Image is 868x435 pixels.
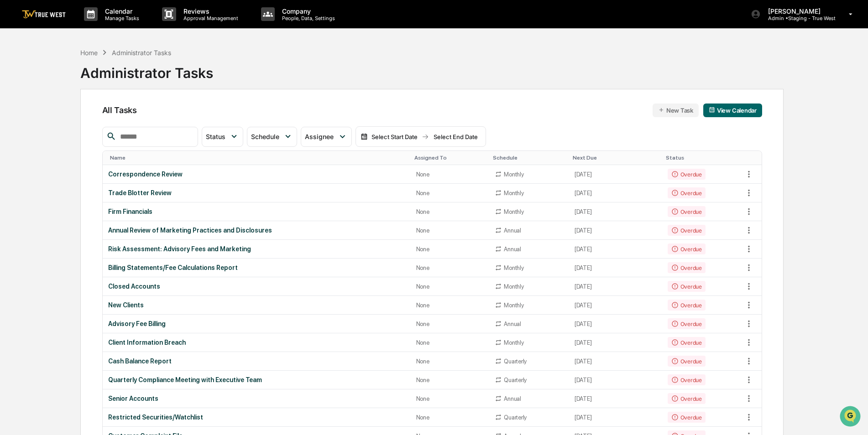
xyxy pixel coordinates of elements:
[504,302,523,309] div: Monthly
[668,187,706,198] div: Overdue
[108,414,405,421] div: Restricted Securities/Watchlist
[22,10,66,19] img: logo
[569,240,662,259] td: [DATE]
[206,133,225,140] span: Status
[504,264,523,271] div: Monthly
[108,189,405,197] div: Trade Blotter Review
[504,395,521,402] div: Annual
[761,15,836,21] p: Admin • Staging - True West
[416,246,484,253] div: None
[108,376,405,383] div: Quarterly Compliance Meeting with Executive Team
[569,221,662,240] td: [DATE]
[668,393,706,404] div: Overdue
[31,79,115,86] div: We're available if you need us!
[5,129,61,145] a: 🔎Data Lookup
[112,49,171,57] div: Administrator Tasks
[668,281,706,292] div: Overdue
[668,374,706,385] div: Overdue
[416,227,484,234] div: None
[839,405,863,430] iframe: Open customer support
[504,283,523,290] div: Monthly
[431,133,481,140] div: Select End Date
[504,321,521,327] div: Annual
[63,111,117,128] a: 🗄️Attestations
[668,356,706,367] div: Overdue
[493,155,565,161] div: Toggle SortBy
[18,132,58,141] span: Data Lookup
[668,318,706,329] div: Overdue
[108,395,405,402] div: Senior Accounts
[108,245,405,253] div: Risk Assessment: Advisory Fees and Marketing
[416,190,484,197] div: None
[9,133,16,140] div: 🔎
[9,70,26,86] img: 1746055101610-c473b297-6a78-478c-a979-82029cc54cd1
[668,300,706,311] div: Overdue
[416,321,484,327] div: None
[569,389,662,408] td: [DATE]
[370,133,420,140] div: Select Start Date
[743,155,762,161] div: Toggle SortBy
[653,104,699,117] button: New Task
[668,169,706,180] div: Overdue
[569,165,662,184] td: [DATE]
[108,301,405,309] div: New Clients
[569,333,662,352] td: [DATE]
[18,115,59,124] span: Preclearance
[275,7,340,15] p: Company
[176,15,243,21] p: Approval Management
[9,116,16,123] div: 🖐️
[569,315,662,333] td: [DATE]
[668,225,706,236] div: Overdue
[108,171,405,178] div: Correspondence Review
[91,155,110,161] span: Pylon
[504,171,523,178] div: Monthly
[504,358,527,365] div: Quarterly
[110,155,407,161] div: Toggle SortBy
[108,339,405,346] div: Client Information Breach
[703,104,762,117] button: View Calendar
[75,115,113,124] span: Attestations
[102,105,137,115] span: All Tasks
[504,208,523,215] div: Monthly
[80,57,213,81] div: Administrator Tasks
[64,154,110,161] a: Powered byPylon
[275,15,340,21] p: People, Data, Settings
[569,202,662,221] td: [DATE]
[305,133,334,140] span: Assignee
[416,264,484,271] div: None
[416,208,484,215] div: None
[416,395,484,402] div: None
[176,7,243,15] p: Reviews
[416,302,484,309] div: None
[709,107,715,113] img: calendar
[9,19,166,34] p: How can we help?
[108,357,405,365] div: Cash Balance Report
[504,414,527,421] div: Quarterly
[569,408,662,427] td: [DATE]
[668,337,706,348] div: Overdue
[504,227,521,234] div: Annual
[108,320,405,327] div: Advisory Fee Billing
[108,227,405,234] div: Annual Review of Marketing Practices and Disclosures
[666,155,740,161] div: Toggle SortBy
[98,15,144,21] p: Manage Tasks
[569,352,662,371] td: [DATE]
[416,339,484,346] div: None
[504,339,523,346] div: Monthly
[573,155,659,161] div: Toggle SortBy
[416,283,484,290] div: None
[504,190,523,197] div: Monthly
[155,72,166,83] button: Start new chat
[416,171,484,178] div: None
[668,412,706,423] div: Overdue
[569,184,662,202] td: [DATE]
[668,243,706,254] div: Overdue
[414,155,486,161] div: Toggle SortBy
[416,414,484,421] div: None
[504,246,521,253] div: Annual
[668,262,706,273] div: Overdue
[569,259,662,277] td: [DATE]
[668,206,706,217] div: Overdue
